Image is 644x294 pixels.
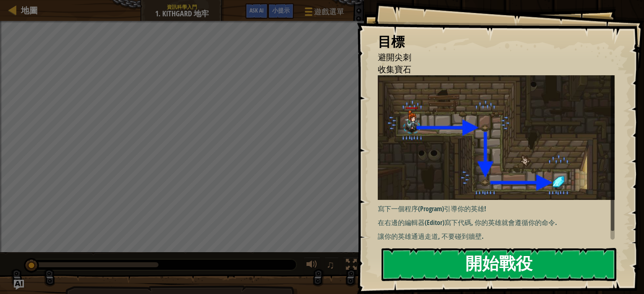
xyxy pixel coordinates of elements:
button: ♫ [325,257,339,274]
span: 小提示 [272,6,290,14]
img: Kithgard 地牢 [378,75,622,200]
button: 開始戰役 [382,248,616,281]
span: 避開尖刺 [378,51,411,63]
span: 收集寶石 [378,64,411,75]
button: 切換全螢幕 [343,257,360,274]
p: 讓你的英雄通過走道, 不要碰到牆壁. [378,232,622,241]
span: ♫ [326,258,335,271]
span: 遊戲選單 [314,6,344,17]
span: Ask AI [249,6,264,14]
li: 收集寶石 [367,64,613,76]
div: 目標 [378,32,615,51]
li: 避開尖刺 [367,51,613,64]
a: 地圖 [17,5,38,16]
button: Ask AI [14,280,24,290]
p: 寫下一個程序(Program)引導你的英雄! [378,204,622,214]
button: 遊戲選單 [298,3,349,23]
button: 調整音量 [304,257,320,274]
span: 地圖 [21,5,38,16]
button: Ask AI [245,3,268,19]
p: 在右邊的編輯器(Editor)寫下代碼, 你的英雄就會遵循你的命令. [378,218,622,228]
